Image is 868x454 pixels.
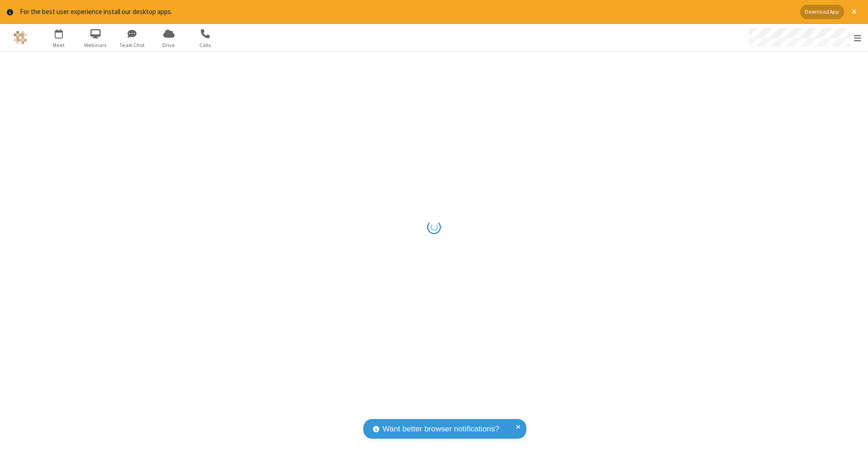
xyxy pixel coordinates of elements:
[152,41,186,49] span: Drive
[42,41,76,49] span: Meet
[14,31,27,44] img: QA Selenium DO NOT DELETE OR CHANGE
[382,423,499,435] span: Want better browser notifications?
[115,41,149,49] span: Team Chat
[847,5,861,19] button: Close alert
[79,41,113,49] span: Webinars
[20,7,793,17] div: For the best user experience install our desktop apps.
[800,5,844,19] button: Download App
[3,24,37,51] button: Logo
[741,24,868,51] div: Open menu
[189,41,222,49] span: Calls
